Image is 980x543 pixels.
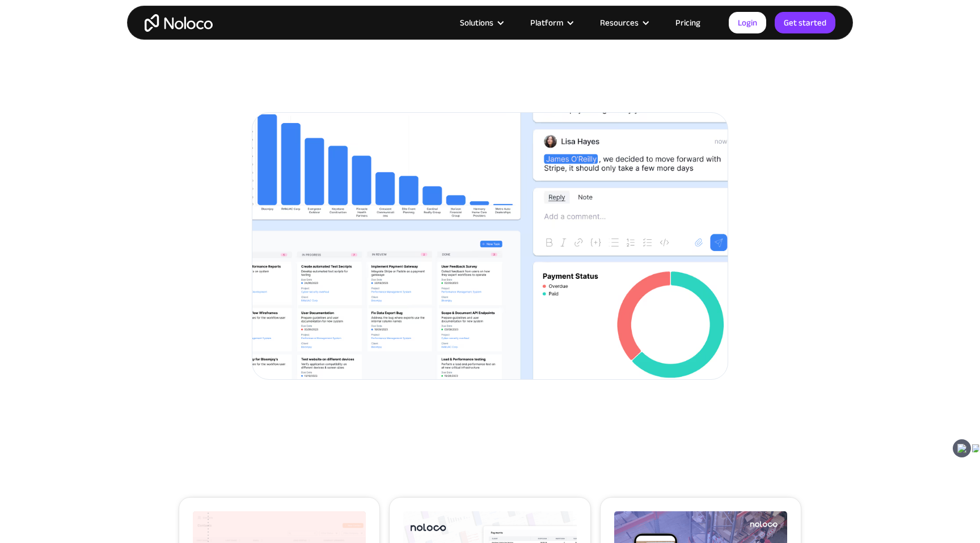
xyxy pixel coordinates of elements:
[586,15,661,30] div: Resources
[446,15,516,30] div: Solutions
[179,446,801,469] h2: You might also like
[661,15,715,30] a: Pricing
[286,61,694,90] p: In this video, we talk through how you can create a beautiful, fully functional app from your Air...
[729,12,766,33] a: Login
[252,112,728,380] a: open lightbox
[516,15,586,30] div: Platform
[145,14,213,32] a: home
[530,15,563,30] div: Platform
[460,15,493,30] div: Solutions
[432,25,548,48] h2: Watch & Learn
[775,12,835,33] a: Get started
[600,15,639,30] div: Resources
